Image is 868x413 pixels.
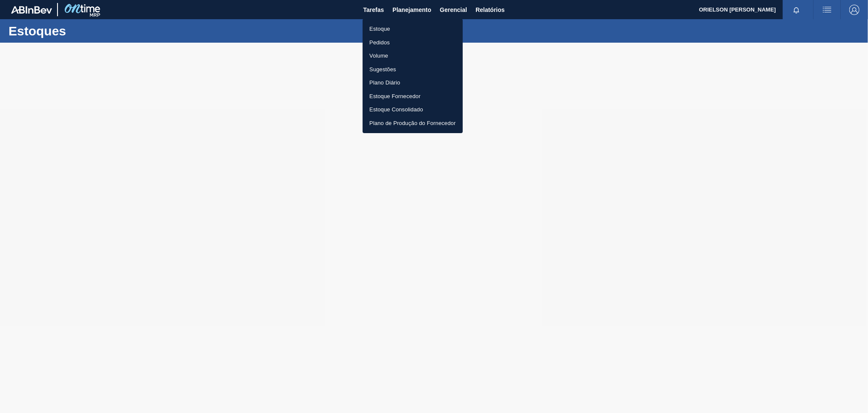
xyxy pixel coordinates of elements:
[363,90,463,103] a: Estoque Fornecedor
[363,103,463,116] a: Estoque Consolidado
[363,36,463,49] a: Pedidos
[363,49,463,63] a: Volume
[363,76,463,90] a: Plano Diário
[363,22,463,36] a: Estoque
[363,116,463,130] a: Plano de Produção do Fornecedor
[363,63,463,76] a: Sugestões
